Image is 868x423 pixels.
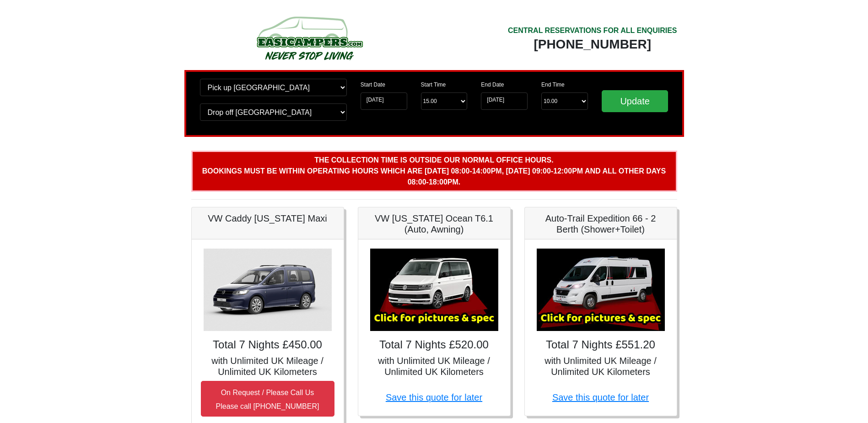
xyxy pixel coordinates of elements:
button: On Request / Please Call UsPlease call [PHONE_NUMBER] [201,381,334,417]
h4: Total 7 Nights £450.00 [201,338,334,352]
input: Return Date [481,92,528,110]
h5: VW Caddy [US_STATE] Maxi [201,213,334,224]
label: Start Date [361,81,385,89]
b: The collection time is outside our normal office hours. Bookings must be within operating hours w... [202,156,666,186]
div: [PHONE_NUMBER] [508,36,677,53]
div: CENTRAL RESERVATIONS FOR ALL ENQUIRIES [508,25,677,36]
img: VW California Ocean T6.1 (Auto, Awning) [370,249,498,331]
a: Save this quote for later [552,392,649,402]
img: Auto-Trail Expedition 66 - 2 Berth (Shower+Toilet) [537,249,665,331]
h4: Total 7 Nights £520.00 [367,338,501,352]
h5: with Unlimited UK Mileage / Unlimited UK Kilometers [534,355,668,377]
img: campers-checkout-logo.png [222,13,396,63]
small: On Request / Please Call Us Please call [PHONE_NUMBER] [216,389,319,410]
h5: VW [US_STATE] Ocean T6.1 (Auto, Awning) [367,213,501,235]
img: VW Caddy California Maxi [204,249,332,331]
input: Start Date [361,92,407,110]
label: End Time [541,81,565,89]
h4: Total 7 Nights £551.20 [534,338,668,352]
label: End Date [481,81,504,89]
input: Update [602,90,669,112]
h5: with Unlimited UK Mileage / Unlimited UK Kilometers [201,355,334,377]
h5: Auto-Trail Expedition 66 - 2 Berth (Shower+Toilet) [534,213,668,235]
a: Save this quote for later [386,392,482,402]
h5: with Unlimited UK Mileage / Unlimited UK Kilometers [367,355,501,377]
label: Start Time [421,81,446,89]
